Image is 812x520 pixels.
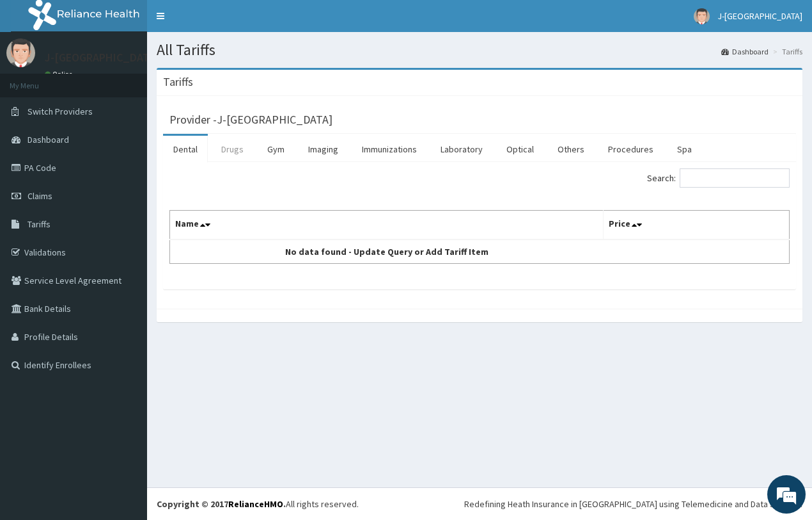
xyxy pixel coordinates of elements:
[169,114,332,126] h3: Provider - J-[GEOGRAPHIC_DATA]
[680,168,790,188] input: Search:
[27,218,51,230] span: Tariffs
[770,46,802,57] li: Tariffs
[352,136,427,163] a: Immunizations
[298,136,348,163] a: Imaging
[694,8,710,24] img: User Image
[6,38,35,67] img: User Image
[647,168,790,188] label: Search:
[547,136,595,163] a: Others
[6,350,244,394] textarea: Type your message and hit 'Enter'
[667,136,702,163] a: Spa
[257,136,295,163] a: Gym
[717,10,802,22] span: J-[GEOGRAPHIC_DATA]
[157,42,802,58] h1: All Tariffs
[163,76,193,88] h3: Tariffs
[721,46,769,57] a: Dashboard
[24,64,52,96] img: d_794563401_company_1708531726252_794563401
[157,498,286,510] strong: Copyright © 2017 .
[27,106,93,117] span: Switch Providers
[598,136,664,163] a: Procedures
[163,136,208,163] a: Dental
[66,72,215,88] div: Chat with us now
[170,211,604,240] th: Name
[604,211,790,240] th: Price
[45,70,75,79] a: Online
[27,134,69,145] span: Dashboard
[147,487,812,520] footer: All rights reserved.
[228,498,283,510] a: RelianceHMO
[464,498,802,510] div: Redefining Heath Insurance in [GEOGRAPHIC_DATA] using Telemedicine and Data Science!
[496,136,544,163] a: Optical
[45,52,160,63] p: J-[GEOGRAPHIC_DATA]
[210,6,240,37] div: Minimize live chat window
[211,136,254,163] a: Drugs
[27,190,52,202] span: Claims
[170,240,604,264] td: No data found - Update Query or Add Tariff Item
[430,136,493,163] a: Laboratory
[74,161,176,291] span: We're online!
